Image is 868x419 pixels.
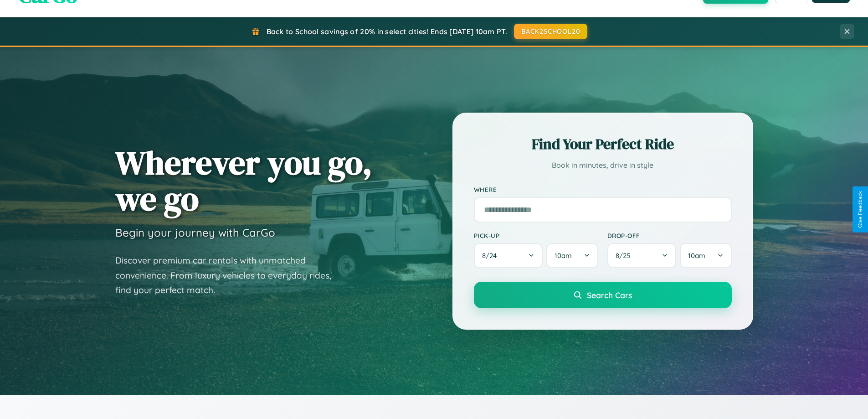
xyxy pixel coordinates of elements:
span: 10am [688,251,705,260]
button: 10am [546,243,598,268]
label: Pick-up [474,232,598,239]
h1: Wherever you go, we go [115,145,372,217]
span: 8 / 25 [616,251,635,260]
button: 10am [680,243,731,268]
button: 8/25 [607,243,677,268]
button: 8/24 [474,243,543,268]
span: Back to School savings of 20% in select cities! Ends [DATE] 10am PT. [267,27,507,36]
h3: Begin your journey with CarGo [115,226,275,239]
p: Book in minutes, drive in style [474,159,732,172]
h2: Find Your Perfect Ride [474,134,732,154]
div: Give Feedback [857,191,863,228]
button: Search Cars [474,282,732,308]
p: Discover premium car rentals with unmatched convenience. From luxury vehicles to everyday rides, ... [115,253,343,298]
label: Drop-off [607,232,732,239]
label: Where [474,186,732,193]
button: BACK2SCHOOL20 [514,24,587,39]
span: 8 / 24 [482,251,501,260]
span: Search Cars [587,290,632,300]
span: 10am [555,251,572,260]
